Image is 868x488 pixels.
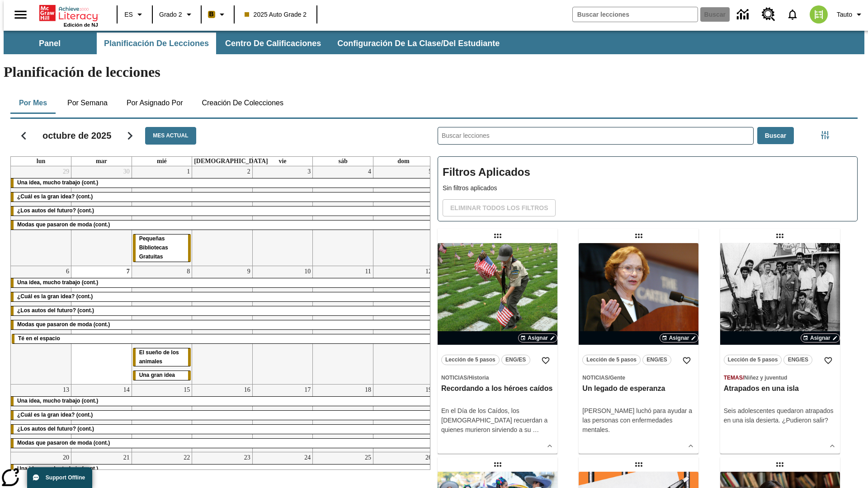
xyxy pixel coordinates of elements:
a: 12 de octubre de 2025 [424,266,434,277]
div: Modas que pasaron de moda (cont.) [11,320,434,329]
div: lesson details [720,243,840,454]
span: Historia [469,375,489,381]
div: ¿Cuál es la gran idea? (cont.) [11,292,434,301]
input: Buscar lecciones [438,127,753,144]
a: 22 de octubre de 2025 [182,452,192,463]
a: 26 de octubre de 2025 [424,452,434,463]
div: Filtros Aplicados [438,156,858,221]
button: Añadir a mis Favoritas [679,352,695,369]
td: 3 de octubre de 2025 [252,166,313,266]
a: 2 de octubre de 2025 [245,166,252,177]
button: Ver más [684,439,698,453]
button: Grado: Grado 2, Elige un grado [156,6,198,23]
div: Subbarra de navegación [4,33,508,54]
button: Asignar Elegir fechas [518,333,557,343]
span: ENG/ES [505,355,526,365]
div: Una idea, mucho trabajo (cont.) [11,178,434,188]
a: 7 de octubre de 2025 [125,266,132,277]
button: Mes actual [145,127,196,145]
div: Lección arrastrable: La historia de los sordos [773,457,787,472]
span: Centro de calificaciones [225,38,321,49]
span: B [209,9,214,20]
div: El sueño de los animales [133,348,191,366]
div: ¿Cuál es la gran idea? (cont.) [11,192,434,202]
td: 14 de octubre de 2025 [71,385,132,452]
span: Pequeñas Bibliotecas Gratuitas [139,235,168,260]
button: Ver más [543,439,557,453]
span: Lección de 5 pasos [445,355,495,365]
h1: Planificación de lecciones [4,64,864,80]
span: Tauto [837,10,852,19]
a: 24 de octubre de 2025 [302,452,312,463]
button: Support Offline [27,467,92,488]
a: 30 de septiembre de 2025 [122,166,132,177]
a: miércoles [155,157,169,166]
a: martes [94,157,109,166]
span: … [533,426,539,433]
span: Una idea, mucho trabajo (cont.) [17,398,98,404]
a: domingo [396,157,411,166]
div: Una idea, mucho trabajo (cont.) [11,278,434,287]
span: Asignar [669,334,689,342]
button: Por asignado por [119,92,190,114]
a: 20 de octubre de 2025 [61,452,71,463]
div: Lección arrastrable: Un legado de esperanza [632,229,646,243]
button: Escoja un nuevo avatar [804,3,833,26]
span: Té en el espacio [18,335,60,342]
button: Por semana [60,92,115,114]
span: / [743,375,744,381]
a: Centro de recursos, Se abrirá en una pestaña nueva. [756,2,781,27]
td: 13 de octubre de 2025 [11,385,71,452]
span: Asignar [810,334,830,342]
td: 16 de octubre de 2025 [192,385,253,452]
p: Sin filtros aplicados [443,183,853,193]
button: Añadir a mis Favoritas [820,352,836,369]
a: 25 de octubre de 2025 [363,452,373,463]
button: Boost El color de la clase es anaranjado claro. Cambiar el color de la clase. [204,6,231,23]
div: lesson details [579,243,698,454]
span: Noticias [582,375,608,381]
span: Gente [610,375,625,381]
td: 18 de octubre de 2025 [313,385,373,452]
span: Niñez y juventud [744,375,787,381]
span: Una idea, mucho trabajo (cont.) [17,279,98,286]
a: 16 de octubre de 2025 [242,385,252,395]
div: ¿Cuál es la gran idea? (cont.) [11,411,434,420]
button: Lenguaje: ES, Selecciona un idioma [120,6,149,23]
a: Notificaciones [781,3,804,26]
a: 18 de octubre de 2025 [363,385,373,395]
span: Una idea, mucho trabajo (cont.) [17,179,98,186]
a: 19 de octubre de 2025 [424,385,434,395]
input: Buscar campo [573,7,698,22]
button: Planificación de lecciones [97,33,216,54]
button: ENG/ES [501,355,530,365]
span: Grado 2 [159,10,182,19]
td: 9 de octubre de 2025 [192,266,253,385]
span: Una gran idea [139,372,175,378]
button: Por mes [10,92,56,114]
a: Portada [39,4,98,22]
div: Seis adolescentes quedaron atrapados en una isla desierta. ¿Pudieron salir? [724,406,836,425]
span: 2025 Auto Grade 2 [245,10,307,19]
div: Lección arrastrable: Atrapados en una isla [773,229,787,243]
button: Añadir a mis Favoritas [538,352,554,369]
span: Configuración de la clase/del estudiante [337,38,500,49]
div: [PERSON_NAME] luchó para ayudar a las personas con enfermedades mentales. [582,406,695,435]
h2: Filtros Aplicados [443,161,853,183]
span: Asignar [528,334,548,342]
a: Centro de información [731,2,756,27]
a: lunes [35,157,47,166]
span: Planificación de lecciones [104,38,209,49]
h2: octubre de 2025 [42,130,111,141]
span: Tema: Noticias/Historia [441,373,554,382]
a: 13 de octubre de 2025 [61,385,71,395]
div: Portada [39,3,98,28]
div: Pequeñas Bibliotecas Gratuitas [133,235,191,262]
button: Seguir [118,124,142,147]
button: Centro de calificaciones [218,33,328,54]
a: 29 de septiembre de 2025 [61,166,71,177]
span: ¿Cuál es la gran idea? (cont.) [17,412,93,418]
span: Temas [724,375,743,381]
button: Panel [5,33,95,54]
span: Lección de 5 pasos [586,355,637,365]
